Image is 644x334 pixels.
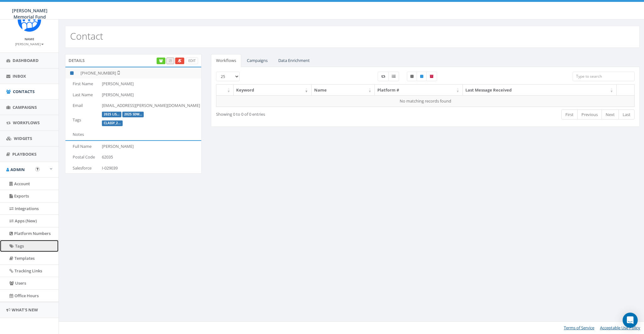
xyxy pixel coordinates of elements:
i: Not Validated [116,70,120,75]
span: Campaigns [13,104,37,110]
td: [PERSON_NAME] [99,78,201,89]
small: [PERSON_NAME] [15,42,44,46]
th: Last Message Received: activate to sort column ascending [463,85,617,96]
td: Full Name [65,141,99,152]
td: Email [65,100,99,111]
a: Data Enrichment [273,54,315,67]
label: 2025 SDW -Memory Text - Roll Out Donors [122,112,144,117]
a: Workflows [211,54,241,67]
label: classy_2019 Fall Illinois Eta [102,120,123,126]
td: [PERSON_NAME] [99,141,201,152]
label: Workflow [378,72,389,81]
label: 2025 List 1- Final Roll Out Donors [102,112,121,117]
label: Archived [426,72,437,81]
span: Playbooks [12,151,36,157]
div: Open Intercom Messenger [623,313,638,328]
td: I-029039 [99,163,201,174]
a: Previous [577,109,602,120]
h2: Contact [70,31,103,41]
a: Enrich Contact [157,58,165,64]
button: Open In-App Guide [35,167,40,171]
td: 62035 [99,152,201,163]
th: Name: activate to sort column ascending [312,85,375,96]
td: [PHONE_NUMBER] [78,67,201,78]
td: [PERSON_NAME] [99,89,201,100]
a: Edit [186,58,198,64]
div: Details [65,54,202,67]
input: Type to search [573,72,635,81]
span: Workflows [13,120,40,125]
td: Last Name [65,89,99,100]
a: First [561,109,578,120]
td: [EMAIL_ADDRESS][PERSON_NAME][DOMAIN_NAME] [99,100,201,111]
td: Salesforce [65,163,99,174]
td: No matching records found [216,95,635,107]
label: Published [417,72,427,81]
a: Next [602,109,619,120]
label: Menu [388,72,399,81]
td: Notes [65,129,99,140]
label: Unpublished [407,72,417,81]
a: Campaigns [242,54,273,67]
th: Keyword: activate to sort column ascending [234,85,311,96]
span: Admin [10,167,25,172]
small: Name [25,37,34,41]
td: Postal Code [65,152,99,163]
i: This phone number is subscribed and will receive texts. [70,71,74,75]
th: : activate to sort column ascending [216,85,234,96]
a: Last [619,109,635,120]
td: First Name [65,78,99,89]
span: Dashboard [13,58,39,63]
div: Showing 0 to 0 of 0 entries [216,109,385,117]
span: Inbox [13,73,26,79]
a: Opt Out Contact [175,58,184,64]
a: Terms of Service [564,325,594,331]
span: Contacts [13,89,35,94]
span: Widgets [14,136,32,141]
span: What's New [12,307,38,313]
th: Platform #: activate to sort column ascending [375,85,463,96]
span: Call this contact by routing a call through the phone number listed in your profile. [169,58,172,63]
a: [PERSON_NAME] [15,41,44,47]
a: Acceptable Use Policy [600,325,640,331]
td: Tags [65,111,99,129]
span: [PERSON_NAME] Memorial Fund [12,8,47,20]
